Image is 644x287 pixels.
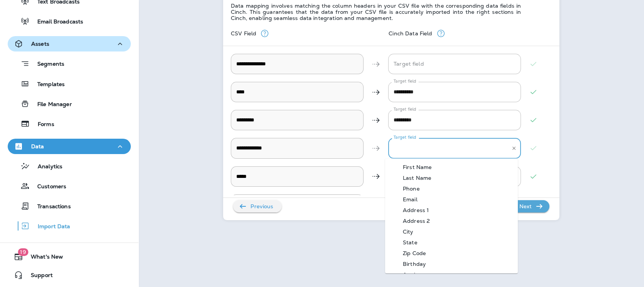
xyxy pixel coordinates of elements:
[391,217,441,224] div: Address 2
[8,218,131,234] button: Import Data
[8,13,131,29] button: Email Broadcasts
[8,55,131,72] button: Segments
[391,207,440,213] div: Address 1
[391,239,429,245] div: State
[510,144,518,153] button: Clear
[30,81,65,88] p: Templates
[511,200,549,212] button: Next
[8,139,131,154] button: Data
[8,96,131,112] button: File Manager
[391,228,425,234] div: City
[231,30,260,36] p: CSV Field
[8,249,131,264] button: 19What's New
[231,3,521,21] p: Data mapping involves matching the column headers in your CSV file with the corresponding data fi...
[233,200,282,212] button: Previous
[516,200,535,212] p: Next
[30,101,72,108] p: File Manager
[30,223,70,231] p: Import Data
[247,200,276,212] p: Previous
[391,185,431,191] div: Phone
[8,267,131,283] button: Support
[8,36,131,51] button: Assets
[30,61,64,68] p: Segments
[31,143,44,149] p: Data
[8,116,131,132] button: Forms
[391,174,443,181] div: Last Name
[30,163,62,171] p: Analytics
[8,76,131,92] button: Templates
[389,30,436,36] p: Cinch Data Field
[391,164,443,170] div: First Name
[8,178,131,194] button: Customers
[8,198,131,214] button: Transactions
[394,134,416,140] label: Target field
[23,254,63,263] span: What's New
[30,18,83,26] p: Email Broadcasts
[18,248,28,256] span: 19
[391,271,447,277] div: Anniversary
[30,121,54,128] p: Forms
[391,250,437,256] div: Zip Code
[30,203,71,211] p: Transactions
[30,183,66,191] p: Customers
[8,158,131,174] button: Analytics
[394,106,416,112] label: Target field
[394,78,416,84] label: Target field
[391,260,437,267] div: Birthday
[31,41,49,47] p: Assets
[23,272,53,281] span: Support
[391,196,429,202] div: Email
